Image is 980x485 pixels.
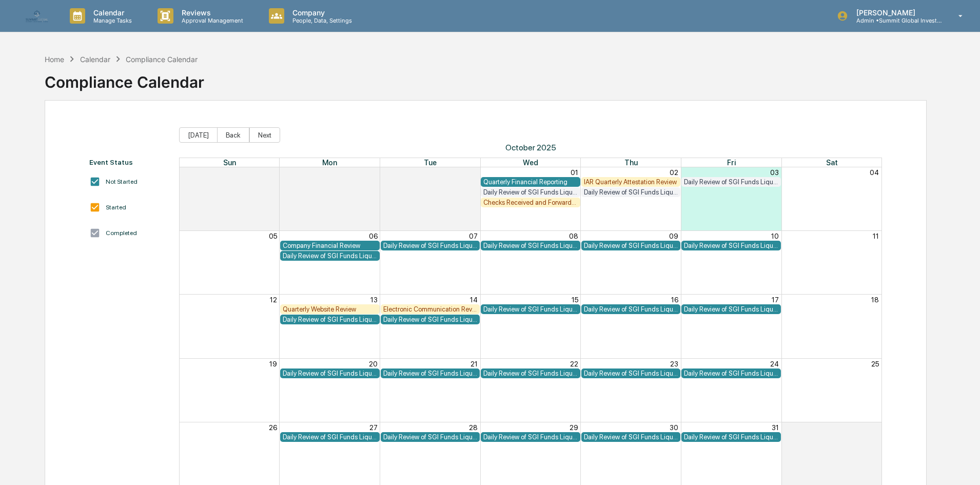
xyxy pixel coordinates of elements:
div: Company Financial Review [283,242,377,249]
div: Daily Review of SGI Funds Liquidity [584,370,678,377]
p: Calendar [85,8,137,17]
button: 09 [669,232,678,240]
button: 28 [268,168,277,177]
div: Daily Review of SGI Funds Liquidity [483,188,578,196]
span: Sun [223,158,236,167]
button: 01 [871,423,879,432]
div: Electronic Communication Review [383,305,478,313]
p: People, Data, Settings [284,17,357,24]
div: Daily Review of SGI Funds Liquidity [383,242,478,249]
button: 18 [871,296,879,304]
div: Daily Review of SGI Funds Liquidity [283,370,377,377]
div: Daily Review of SGI Funds Liquidity [684,178,778,186]
button: 31 [772,423,779,432]
button: 24 [770,360,779,368]
button: 05 [269,232,277,240]
button: 01 [571,168,578,177]
button: 12 [270,296,277,304]
div: Checks Received and Forwarded Log [483,199,578,206]
button: 17 [772,296,779,304]
button: 26 [269,423,277,432]
div: Quarterly Financial Reporting [483,178,578,186]
iframe: Open customer support [947,451,975,479]
span: Thu [624,158,638,167]
button: 29 [570,423,578,432]
button: 22 [570,360,578,368]
button: 08 [569,232,578,240]
div: IAR Quarterly Attestation Review [584,178,678,186]
div: Daily Review of SGI Funds Liquidity [283,433,377,441]
div: Quarterly Website Review [283,305,377,313]
button: 11 [873,232,879,240]
div: Daily Review of SGI Funds Liquidity [684,433,778,441]
span: Wed [523,158,538,167]
div: Daily Review of SGI Funds Liquidity [383,370,478,377]
div: Compliance Calendar [126,55,198,64]
p: Company [284,8,357,17]
div: Daily Review of SGI Funds Liquidity [584,305,678,313]
p: [PERSON_NAME] [848,8,944,17]
button: 06 [369,232,378,240]
button: 25 [871,360,879,368]
button: 28 [469,423,478,432]
div: Daily Review of SGI Funds Liquidity [483,433,578,441]
button: 03 [770,168,779,177]
button: 30 [469,168,478,177]
div: Compliance Calendar [45,65,204,91]
p: Manage Tasks [85,17,137,24]
button: 04 [870,168,879,177]
button: 19 [269,360,277,368]
div: Daily Review of SGI Funds Liquidity [283,316,377,323]
button: 15 [572,296,578,304]
div: Completed [106,229,137,237]
p: Reviews [173,8,248,17]
button: 20 [369,360,378,368]
div: Daily Review of SGI Funds Liquidity [684,370,778,377]
button: 02 [670,168,678,177]
div: Daily Review of SGI Funds Liquidity [383,433,478,441]
div: Started [106,204,126,211]
button: 21 [471,360,478,368]
div: Daily Review of SGI Funds Liquidity [283,252,377,260]
span: Fri [727,158,736,167]
button: 16 [671,296,678,304]
div: Daily Review of SGI Funds Liquidity [684,305,778,313]
button: 23 [670,360,678,368]
div: Calendar [80,55,110,64]
button: 13 [370,296,378,304]
div: Home [45,55,64,64]
div: Not Started [106,178,138,185]
div: Daily Review of SGI Funds Liquidity [684,242,778,249]
div: Event Status [89,158,169,166]
div: Daily Review of SGI Funds Liquidity [383,316,478,323]
div: Daily Review of SGI Funds Liquidity [584,433,678,441]
button: Back [217,127,249,143]
p: Admin • Summit Global Investments [848,17,944,24]
button: 10 [771,232,779,240]
button: Next [249,127,280,143]
img: logo [25,8,49,24]
span: Tue [424,158,437,167]
p: Approval Management [173,17,248,24]
div: Daily Review of SGI Funds Liquidity [584,242,678,249]
div: Daily Review of SGI Funds Liquidity [584,188,678,196]
div: Daily Review of SGI Funds Liquidity [483,305,578,313]
button: 07 [469,232,478,240]
div: Daily Review of SGI Funds Liquidity [483,370,578,377]
span: Sat [826,158,838,167]
span: October 2025 [179,143,883,152]
span: Mon [322,158,337,167]
button: 14 [470,296,478,304]
div: Daily Review of SGI Funds Liquidity [483,242,578,249]
button: 27 [369,423,378,432]
button: 29 [369,168,378,177]
button: 30 [670,423,678,432]
button: [DATE] [179,127,218,143]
